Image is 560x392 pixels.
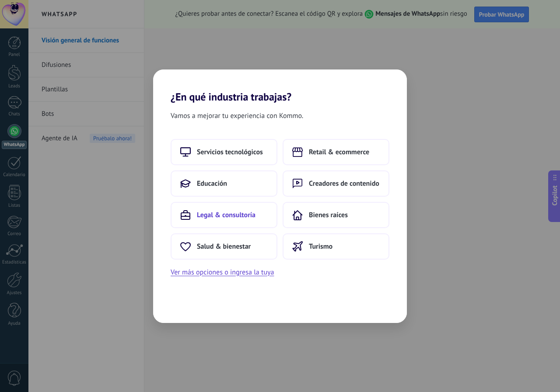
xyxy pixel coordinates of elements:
[197,242,251,251] span: Salud & bienestar
[309,242,332,251] span: Turismo
[171,170,277,197] button: Educación
[309,148,369,156] span: Retail & ecommerce
[197,179,227,188] span: Educación
[283,139,389,165] button: Retail & ecommerce
[309,179,379,188] span: Creadores de contenido
[171,139,277,165] button: Servicios tecnológicos
[197,148,263,156] span: Servicios tecnológicos
[171,202,277,228] button: Legal & consultoría
[171,110,303,121] span: Vamos a mejorar tu experiencia con Kommo.
[283,170,389,197] button: Creadores de contenido
[283,233,389,260] button: Turismo
[153,69,407,103] h2: ¿En qué industria trabajas?
[309,211,348,219] span: Bienes raíces
[197,211,255,219] span: Legal & consultoría
[283,202,389,228] button: Bienes raíces
[171,233,277,260] button: Salud & bienestar
[171,267,274,278] button: Ver más opciones o ingresa la tuya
